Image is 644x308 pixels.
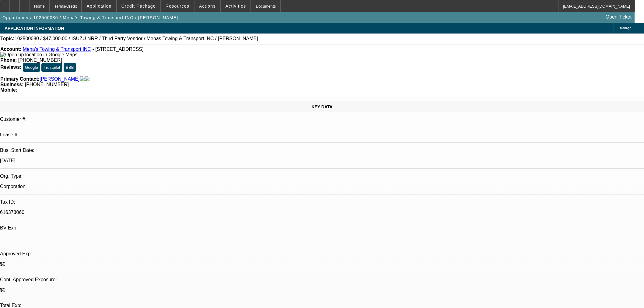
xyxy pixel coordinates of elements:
span: Resources [166,4,189,9]
span: Credit Package [121,4,156,9]
span: - [STREET_ADDRESS] [92,47,143,52]
span: Actions [199,4,216,9]
span: Opportunity / 102500080 / Mena's Towing & Transport INC / [PERSON_NAME] [2,15,178,20]
span: [PHONE_NUMBER] [25,82,69,87]
button: Resources [161,0,194,12]
span: [PHONE_NUMBER] [18,58,62,63]
button: Activities [221,0,251,12]
a: [PERSON_NAME] [40,76,80,82]
button: Google [23,63,40,72]
strong: Account: [0,47,21,52]
a: View Google Maps [0,52,77,57]
a: Mena's Towing & Transport INC [23,47,91,52]
button: Trustpilot [41,63,62,72]
img: linkedin-icon.png [85,76,89,82]
span: Manage [620,26,631,30]
strong: Primary Contact: [0,76,40,82]
span: Activities [226,4,246,9]
strong: Phone: [0,58,17,63]
span: 102500080 / $47,000.00 / ISUZU NRR / Third Party Vendor / Menas Towing & Transport INC / [PERSON_... [15,36,258,41]
strong: Business: [0,82,23,87]
img: facebook-icon.png [80,76,85,82]
button: BBB [64,63,76,72]
strong: Topic: [0,36,15,41]
span: Application [86,4,111,9]
span: KEY DATA [311,104,332,109]
a: Open Ticket [603,12,634,22]
strong: Mobile: [0,87,17,93]
button: Actions [194,0,220,12]
strong: Reviews: [0,65,21,70]
button: Credit Package [117,0,160,12]
button: Application [82,0,116,12]
img: Open up location in Google Maps [0,52,77,58]
span: APPLICATION INFORMATION [5,26,64,31]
